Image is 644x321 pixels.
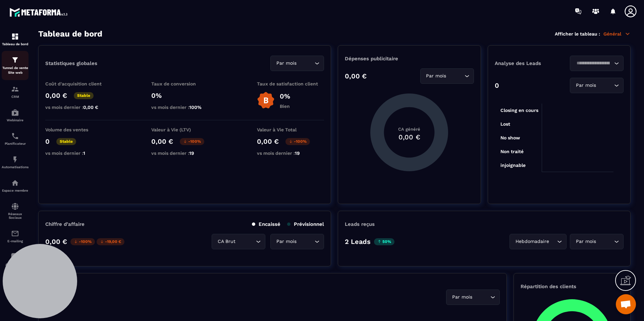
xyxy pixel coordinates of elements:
p: Général [603,31,631,37]
a: formationformationTableau de bord [2,27,29,51]
span: Par mois [275,238,298,245]
p: Bien [280,104,290,109]
p: Stable [74,92,94,99]
p: Statistiques globales [45,60,97,66]
p: Encaissé [252,221,280,227]
p: Taux de conversion [151,81,218,86]
p: Assistant IA [2,263,29,266]
p: 0,00 € [257,137,279,145]
input: Search for option [237,238,254,245]
p: -19,00 € [97,238,124,245]
tspan: Closing en cours [500,108,538,113]
input: Search for option [597,82,612,89]
p: Afficher le tableau : [555,31,600,37]
p: Dépenses publicitaire [345,56,474,62]
p: Valeur à Vie (LTV) [151,127,218,132]
p: 2 Leads [345,238,371,246]
span: 19 [295,150,300,156]
p: 0 [45,137,50,145]
p: Comptabilité [2,286,29,290]
div: Search for option [212,234,265,249]
p: Réseaux Sociaux [2,212,29,219]
span: Par mois [574,238,597,245]
p: 50% [374,238,394,245]
span: 1 [83,150,85,156]
span: 100% [189,105,202,110]
a: automationsautomationsAutomatisations [2,150,29,174]
input: Search for option [298,60,313,67]
a: accountantaccountantComptabilité [2,271,29,295]
img: scheduler [11,132,19,140]
img: social-network [11,202,19,210]
tspan: Lost [500,121,510,127]
img: email [11,230,19,238]
img: formation [11,85,19,93]
p: vs mois dernier : [45,105,112,110]
div: Search for option [270,56,324,71]
div: Search for option [446,290,500,305]
p: 0% [280,92,290,100]
span: CA Brut [216,238,237,245]
img: automations [11,155,19,164]
p: CRM [2,95,29,99]
p: Stable [56,138,76,145]
p: vs mois dernier : [257,150,324,156]
tspan: injoignable [500,163,525,168]
input: Search for option [574,60,612,67]
img: logo [9,6,70,18]
p: Leads reçus [345,221,375,227]
p: 0,00 € [45,238,67,246]
input: Search for option [448,72,463,80]
span: Par mois [574,82,597,89]
span: Par mois [450,294,474,301]
p: Automatisations [2,165,29,169]
p: -100% [70,238,95,245]
input: Search for option [298,238,313,245]
span: Par mois [275,60,298,67]
p: Espace membre [2,189,29,192]
div: Search for option [570,78,624,93]
p: Webinaire [2,118,29,122]
p: Taux de satisfaction client [257,81,324,86]
p: 0% [151,91,218,100]
a: emailemailE-mailing [2,224,29,248]
p: Planificateur [2,142,29,145]
p: vs mois dernier : [151,150,218,156]
a: social-networksocial-networkRéseaux Sociaux [2,197,29,224]
p: -100% [180,138,204,145]
p: Volume des ventes [45,127,112,132]
a: formationformationTunnel de vente Site web [2,51,29,80]
div: Search for option [270,234,324,249]
a: automationsautomationsEspace membre [2,174,29,197]
p: Chiffre d’affaire [45,221,85,227]
p: Tableau de bord [2,42,29,46]
span: Par mois [425,72,448,80]
div: Search for option [570,56,624,71]
a: formationformationCRM [2,80,29,104]
span: 19 [189,150,194,156]
div: Search for option [509,234,567,249]
p: Répartition des clients [521,283,624,290]
p: Coût d'acquisition client [45,81,112,86]
img: automations [11,179,19,187]
input: Search for option [597,238,612,245]
input: Search for option [474,294,489,301]
tspan: Non traité [500,149,523,154]
p: 0,00 € [345,72,367,80]
p: vs mois dernier : [151,105,218,110]
div: Ouvrir le chat [616,294,636,314]
tspan: No show [500,135,520,140]
span: Hebdomadaire [514,238,550,245]
p: Tunnel de vente Site web [2,66,29,75]
p: Valeur à Vie Total [257,127,324,132]
input: Search for option [550,238,555,245]
div: Search for option [420,68,474,84]
p: vs mois dernier : [45,150,112,156]
h3: Tableau de bord [38,29,102,39]
p: -100% [285,138,310,145]
img: formation [11,33,19,41]
p: E-mailing [2,239,29,243]
img: formation [11,56,19,64]
p: Analyse des Leads [495,60,559,66]
p: 0 [495,81,499,89]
